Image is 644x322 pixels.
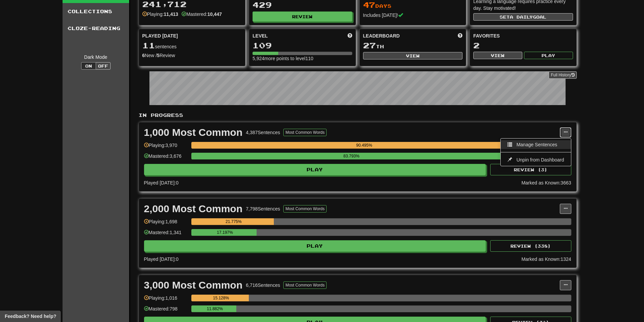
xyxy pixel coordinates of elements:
[144,153,188,164] div: Mastered: 3,676
[142,53,145,58] strong: 6
[283,205,327,213] button: Most Common Words
[473,32,573,39] div: Favorites
[144,180,178,185] span: Played [DATE]: 0
[363,12,463,19] div: Includes [DATE]!
[144,204,243,214] div: 2,000 Most Common
[193,218,274,225] div: 21.775%
[253,41,352,50] div: 109
[142,52,242,59] div: New / Review
[473,52,522,59] button: View
[363,1,463,9] div: Day s
[363,41,376,50] span: 27
[253,32,268,39] span: Level
[246,129,280,136] div: 4,387 Sentences
[142,41,242,50] div: sentences
[501,140,571,149] a: Manage Sentences
[142,11,178,18] div: Playing:
[517,157,564,163] span: Unpin from Dashboard
[63,3,129,20] a: Collections
[144,142,188,153] div: Playing: 3,970
[490,240,571,252] button: Review (338)
[517,142,557,147] span: Manage Sentences
[348,32,352,39] span: Score more points to level up
[144,229,188,240] div: Mastered: 1,341
[458,32,462,39] span: This week in points, UTC
[363,41,463,50] div: th
[246,205,280,212] div: 7,798 Sentences
[283,281,327,289] button: Most Common Words
[549,71,576,79] a: Full History
[193,295,249,301] div: 15.128%
[246,282,280,289] div: 6,716 Sentences
[142,32,178,39] span: Played [DATE]
[253,1,352,9] div: 429
[164,11,178,17] strong: 11,413
[193,142,535,149] div: 90.495%
[68,54,124,60] div: Dark Mode
[510,15,533,19] span: a daily
[5,313,56,320] span: Open feedback widget
[144,218,188,229] div: Playing: 1,698
[144,280,243,290] div: 3,000 Most Common
[193,305,236,312] div: 11.882%
[253,55,352,62] div: 5,924 more points to level 110
[139,112,577,119] p: In Progress
[63,20,129,37] a: Cloze-Reading
[96,62,111,70] button: Off
[521,179,571,186] div: Marked as Known: 3663
[207,11,222,17] strong: 10,447
[193,229,257,236] div: 17.197%
[490,164,571,175] button: Review (3)
[283,129,327,136] button: Most Common Words
[473,13,573,21] button: Seta dailygoal
[142,41,155,50] span: 11
[144,305,188,317] div: Mastered: 798
[144,240,486,252] button: Play
[253,11,352,22] button: Review
[521,256,571,263] div: Marked as Known: 1324
[144,127,243,138] div: 1,000 Most Common
[157,53,160,58] strong: 5
[524,52,573,59] button: Play
[144,295,188,306] div: Playing: 1,016
[363,52,463,59] button: View
[182,11,222,18] div: Mastered:
[144,256,178,262] span: Played [DATE]: 0
[473,41,573,50] div: 2
[363,32,400,39] span: Leaderboard
[81,62,96,70] button: On
[193,153,510,159] div: 83.793%
[144,164,486,175] button: Play
[501,155,571,164] a: Unpin from Dashboard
